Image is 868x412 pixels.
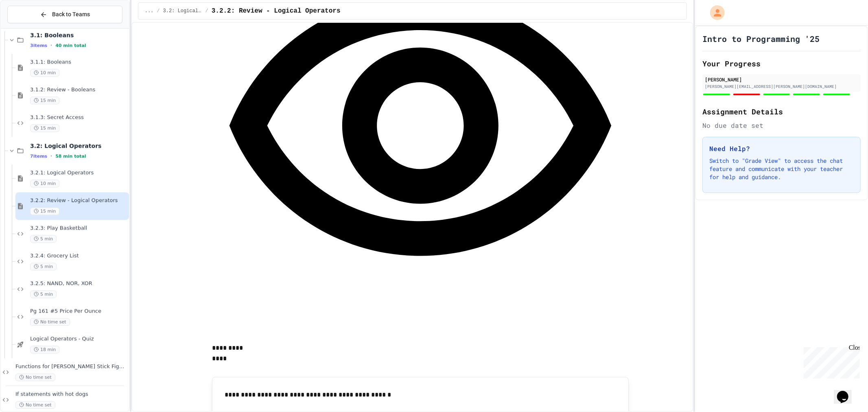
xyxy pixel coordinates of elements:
[30,124,59,132] span: 15 min
[800,344,860,379] iframe: chat widget
[709,157,854,181] p: Switch to "Grade View" to access the chat feature and communicate with your teacher for help and ...
[30,290,57,298] span: 5 min
[55,153,86,159] span: 58 min total
[30,308,127,315] span: Pg 161 #5 Price Per Ounce
[157,8,160,14] span: /
[7,6,122,23] button: Back to Teams
[30,335,127,342] span: Logical Operators - Quiz
[702,106,861,117] h2: Assignment Details
[30,225,127,232] span: 3.2.3: Play Basketball
[30,235,57,243] span: 5 min
[702,33,820,44] h1: Intro to Programming '25
[30,263,57,270] span: 5 min
[30,69,59,77] span: 10 min
[30,153,47,159] span: 7 items
[30,280,127,287] span: 3.2.5: NAND, NOR, XOR
[705,76,858,83] div: [PERSON_NAME]
[702,58,861,69] h2: Your Progress
[30,197,127,204] span: 3.2.2: Review - Logical Operators
[50,153,52,159] span: •
[702,3,727,22] div: My Account
[705,83,858,90] div: [PERSON_NAME][EMAIL_ADDRESS][PERSON_NAME][DOMAIN_NAME]
[145,8,154,14] span: ...
[52,10,90,19] span: Back to Teams
[30,86,127,93] span: 3.1.2: Review - Booleans
[30,114,127,121] span: 3.1.3: Secret Access
[30,252,127,259] span: 3.2.4: Grocery List
[30,346,59,353] span: 18 min
[702,121,861,130] div: No due date set
[206,8,208,14] span: /
[55,43,86,48] span: 40 min total
[30,43,47,48] span: 3 items
[3,3,56,52] div: Chat with us now!Close
[709,144,854,153] h3: Need Help?
[15,401,55,409] span: No time set
[30,180,59,187] span: 10 min
[834,379,860,404] iframe: chat widget
[30,142,127,149] span: 3.2: Logical Operators
[30,59,127,66] span: 3.1.1: Booleans
[15,373,55,381] span: No time set
[50,42,52,48] span: •
[212,6,341,16] span: 3.2.2: Review - Logical Operators
[30,318,70,326] span: No time set
[163,8,202,14] span: 3.2: Logical Operators
[30,96,59,104] span: 15 min
[15,363,127,370] span: Functions for [PERSON_NAME] Stick Figure
[15,391,127,398] span: If statements with hot dogs
[30,31,127,39] span: 3.1: Booleans
[30,169,127,176] span: 3.2.1: Logical Operators
[30,207,59,215] span: 15 min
